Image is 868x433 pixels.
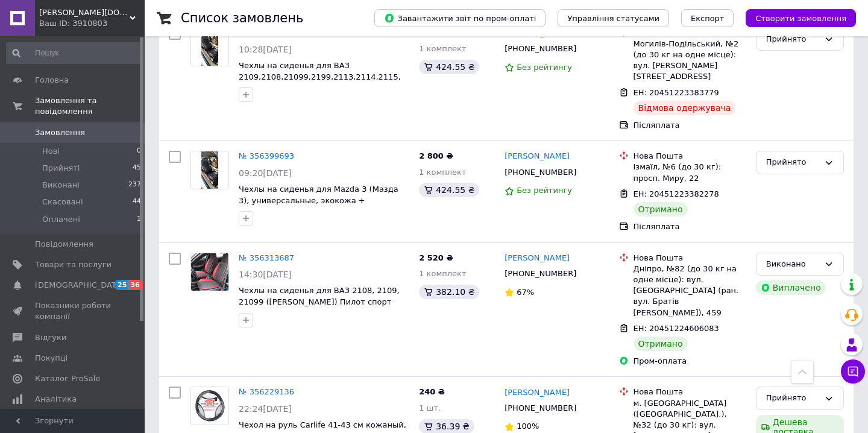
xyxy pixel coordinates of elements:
[419,269,466,278] span: 1 комплект
[128,280,142,290] span: 36
[419,403,441,412] span: 1 шт.
[42,163,80,174] span: Прийняті
[634,253,746,264] div: Нова Пошта
[239,61,408,92] a: Чехлы на сиденья для ВАЗ 2109,2108,21099,2199,2113,2114,2115, универсальные, экокожа + алькантара .
[35,280,124,291] span: [DEMOGRAPHIC_DATA]
[517,288,534,297] span: 67%
[502,41,579,57] div: [PHONE_NUMBER]
[35,373,100,384] span: Каталог ProSale
[634,221,746,232] div: Післяплата
[35,332,66,343] span: Відгуки
[634,324,719,333] span: ЕН: 20451224606083
[201,28,219,66] img: Фото товару
[239,185,398,216] a: Чехлы на сиденья для Mazda 3 (Мазда 3), универсальные, экокожа + алькантара
[502,165,579,180] div: [PHONE_NUMBER]
[634,120,746,131] div: Післяплата
[502,400,579,416] div: [PHONE_NUMBER]
[35,353,68,364] span: Покупці
[734,13,856,22] a: Створити замовлення
[634,387,746,397] div: Нова Пошта
[634,101,736,115] div: Відмова одержувача
[42,214,80,225] span: Оплачені
[42,146,60,157] span: Нові
[766,33,819,46] div: Прийнято
[239,253,294,262] a: № 356313687
[35,239,93,250] span: Повідомлення
[766,392,819,405] div: Прийнято
[419,183,479,197] div: 424.55 ₴
[505,151,570,162] a: [PERSON_NAME]
[558,9,669,27] button: Управління статусами
[133,197,141,207] span: 44
[35,127,85,138] span: Замовлення
[419,28,453,37] span: 2 800 ₴
[239,270,292,279] span: 14:30[DATE]
[634,189,719,198] span: ЕН: 20451223382278
[137,214,141,225] span: 1
[505,253,570,264] a: [PERSON_NAME]
[517,63,572,72] span: Без рейтингу
[39,18,145,29] div: Ваш ID: 3910803
[567,14,659,23] span: Управління статусами
[419,44,466,53] span: 1 комплект
[419,151,453,160] span: 2 800 ₴
[841,359,865,384] button: Чат з покупцем
[35,95,145,117] span: Замовлення та повідомлення
[239,45,292,54] span: 10:28[DATE]
[128,180,141,191] span: 237
[384,13,536,24] span: Завантажити звіт по пром-оплаті
[190,387,229,425] a: Фото товару
[35,300,112,322] span: Показники роботи компанії
[419,253,453,262] span: 2 520 ₴
[191,253,228,291] img: Фото товару
[137,146,141,157] span: 0
[419,60,479,74] div: 424.55 ₴
[502,266,579,282] div: [PHONE_NUMBER]
[190,151,229,189] a: Фото товару
[191,387,228,425] img: Фото товару
[634,88,719,97] span: ЕН: 20451223383779
[419,285,479,299] div: 382.10 ₴
[634,151,746,162] div: Нова Пошта
[42,180,80,191] span: Виконані
[239,151,294,160] a: № 356399693
[681,9,734,27] button: Експорт
[190,253,229,291] a: Фото товару
[133,163,141,174] span: 45
[35,75,69,86] span: Головна
[691,14,725,23] span: Експорт
[634,337,688,351] div: Отримано
[756,280,826,295] div: Виплачено
[6,42,142,64] input: Пошук
[239,286,400,306] a: Чехлы на сиденья для ВАЗ 2108, 2109, 21099 ([PERSON_NAME]) Пилот спорт
[39,7,130,18] span: Alcantara.car
[634,202,688,216] div: Отримано
[115,280,128,290] span: 25
[419,387,445,396] span: 240 ₴
[35,259,112,270] span: Товари та послуги
[634,264,746,318] div: Дніпро, №82 (до 30 кг на одне місце): вул. [GEOGRAPHIC_DATA] (ран. вул. Братів [PERSON_NAME]), 459
[239,168,292,178] span: 09:20[DATE]
[190,28,229,66] a: Фото товару
[42,197,83,207] span: Скасовані
[517,186,572,195] span: Без рейтингу
[634,39,746,83] div: Могилів-Подільський, №2 (до 30 кг на одне місце): вул. [PERSON_NAME][STREET_ADDRESS]
[517,422,539,431] span: 100%
[746,9,856,27] button: Створити замовлення
[634,162,746,183] div: Ізмаїл, №6 (до 30 кг): просп. Миру, 22
[634,356,746,367] div: Пром-оплата
[755,14,846,23] span: Створити замовлення
[181,11,303,25] h1: Список замовлень
[419,168,466,177] span: 1 комплект
[239,404,292,414] span: 22:24[DATE]
[239,28,294,37] a: № 356408885
[505,387,570,399] a: [PERSON_NAME]
[766,258,819,271] div: Виконано
[35,394,77,405] span: Аналітика
[766,156,819,169] div: Прийнято
[239,387,294,396] a: № 356229136
[201,151,219,189] img: Фото товару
